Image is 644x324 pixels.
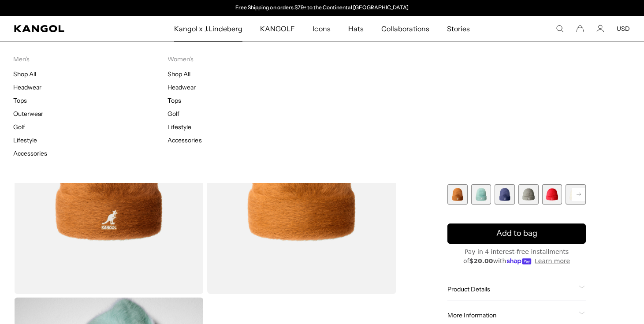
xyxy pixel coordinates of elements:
div: 4 of 7 [518,184,539,205]
label: Warm Grey [518,184,539,205]
summary: Search here [556,25,564,33]
a: Kangol x J.Lindeberg [165,16,252,41]
a: Lifestyle [13,136,37,144]
div: 5 of 7 [542,184,562,205]
a: Free Shipping on orders $79+ to the Continental [GEOGRAPHIC_DATA] [235,4,409,11]
div: 6 of 7 [566,184,586,205]
div: 1 of 2 [231,4,413,11]
a: Outerwear [13,110,43,118]
span: Kangol x J.Lindeberg [174,16,243,41]
a: Shop All [168,70,190,78]
button: Cart [576,25,584,33]
a: Shop All [13,70,36,78]
a: KANGOLF [251,16,304,41]
a: Golf [168,110,179,118]
span: Product Details [447,285,575,293]
div: 1 of 7 [447,184,468,205]
a: Kangol [14,25,115,32]
a: Tops [13,97,27,104]
a: Hats [339,16,372,41]
a: Accessories [168,136,201,144]
a: Tops [168,97,181,104]
a: Collaborations [372,16,438,41]
slideshow-component: Announcement bar [231,4,413,11]
p: Women's [168,55,322,63]
a: Headwear [13,83,41,91]
button: USD [617,25,630,33]
span: Collaborations [381,16,429,41]
button: Add to bag [447,223,586,244]
label: Ivory [566,184,586,205]
a: Stories [438,16,479,41]
span: More Information [447,311,575,319]
span: KANGOLF [260,16,295,41]
span: Icons [313,16,330,41]
a: Lifestyle [168,123,191,131]
p: Men's [13,55,168,63]
label: Rustic Caramel [447,184,468,205]
span: Add to bag [496,227,537,239]
a: Headwear [168,83,196,91]
div: 2 of 7 [471,184,491,205]
label: Scarlet [542,184,562,205]
label: Hazy Indigo [495,184,515,205]
span: Hats [348,16,364,41]
span: Stories [447,16,470,41]
div: Announcement [231,4,413,11]
a: Icons [304,16,339,41]
a: Account [596,25,604,33]
label: Aquatic [471,184,491,205]
div: 3 of 7 [495,184,515,205]
a: Accessories [13,149,47,157]
a: Golf [13,123,25,131]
